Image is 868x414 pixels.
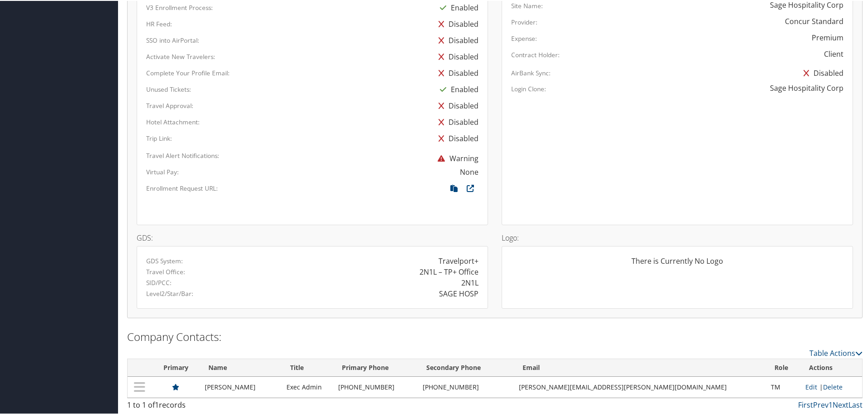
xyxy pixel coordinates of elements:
[801,376,862,397] td: |
[434,15,478,31] div: Disabled
[200,376,282,397] td: [PERSON_NAME]
[766,358,801,376] th: Role
[511,0,543,10] label: Site Name:
[801,358,862,376] th: Actions
[151,358,200,376] th: Primary
[137,233,488,241] h4: GDS:
[418,358,514,376] th: Secondary Phone
[127,399,301,414] div: 1 to 1 of records
[812,31,843,42] div: Premium
[829,399,833,409] a: 1
[439,287,478,298] div: SAGE HOSP
[511,84,546,93] label: Login Clone:
[334,376,418,397] td: [PHONE_NUMBER]
[200,358,282,376] th: Name
[146,183,218,192] label: Enrollment Request URL:
[439,255,478,266] div: Travelport+
[809,347,863,357] a: Table Actions
[461,276,478,287] div: 2N1L
[146,68,230,77] label: Complete Your Profile Email:
[434,97,478,113] div: Disabled
[511,49,560,59] label: Contract Holder:
[514,376,766,397] td: [PERSON_NAME][EMAIL_ADDRESS][PERSON_NAME][DOMAIN_NAME]
[146,35,199,44] label: SSO into AirPortal:
[146,167,179,176] label: Virtual Pay:
[146,100,193,109] label: Travel Approval:
[766,376,801,397] td: TM
[146,266,185,276] label: Travel Office:
[146,2,213,11] label: V3 Enrollment Process:
[146,256,183,265] label: GDS System:
[433,153,478,163] span: Warning
[155,399,159,409] span: 1
[146,51,215,60] label: Activate New Travelers:
[805,382,817,390] a: Edit
[833,399,848,409] a: Next
[146,117,200,126] label: Hotel Attachment:
[798,399,813,409] a: First
[511,255,843,273] div: There is Currently No Logo
[511,68,551,77] label: AirBank Sync:
[282,376,334,397] td: Exec Admin
[813,399,829,409] a: Prev
[334,358,418,376] th: Primary Phone
[418,376,514,397] td: [PHONE_NUMBER]
[282,358,334,376] th: Title
[824,48,843,59] div: Client
[434,48,478,64] div: Disabled
[460,166,478,177] div: None
[502,233,853,241] h4: Logo:
[511,33,537,42] label: Expense:
[146,19,172,28] label: HR Feed:
[848,399,863,409] a: Last
[146,277,172,286] label: SID/PCC:
[785,15,843,26] div: Concur Standard
[823,382,843,390] a: Delete
[511,17,538,26] label: Provider:
[419,266,478,276] div: 2N1L – TP+ Office
[514,358,766,376] th: Email
[146,84,191,93] label: Unused Tickets:
[127,328,863,344] h2: Company Contacts:
[434,64,478,80] div: Disabled
[146,150,219,159] label: Travel Alert Notifications:
[146,288,193,297] label: Level2/Star/Bar:
[434,113,478,129] div: Disabled
[770,82,843,93] div: Sage Hospitality Corp
[799,64,843,80] div: Disabled
[435,80,478,97] div: Enabled
[434,31,478,48] div: Disabled
[434,129,478,146] div: Disabled
[146,133,172,142] label: Trip Link:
